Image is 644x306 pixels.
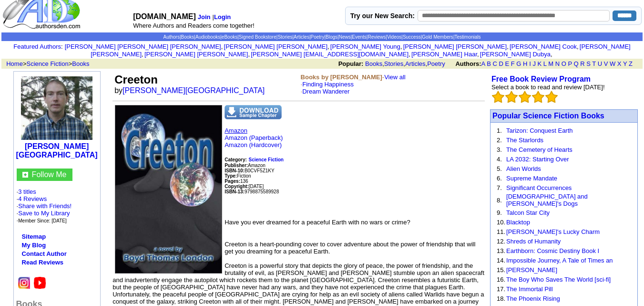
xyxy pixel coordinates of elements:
[499,60,503,67] a: D
[22,259,63,266] a: Read Reviews
[250,52,251,57] font: i
[491,84,605,91] font: Select a book to read and review [DATE]!
[225,173,251,179] font: Fiction
[249,184,264,189] font: [DATE]
[427,60,445,67] a: Poetry
[91,43,631,58] a: [PERSON_NAME] [PERSON_NAME]
[3,60,89,67] font: > >
[405,60,426,67] a: Articles
[144,51,248,58] a: [PERSON_NAME] [PERSON_NAME]
[506,266,557,274] a: [PERSON_NAME]
[339,34,351,40] a: News
[133,22,254,29] font: Where Authors and Readers come together!
[568,60,572,67] a: P
[224,43,327,50] a: [PERSON_NAME] [PERSON_NAME]
[543,60,547,67] a: L
[225,201,463,211] iframe: fb:like Facebook Social Plugin
[225,168,275,173] font: B0CVF5Z1KY
[330,43,400,50] a: [PERSON_NAME] Young
[454,34,480,40] a: Testimonials
[497,257,505,264] font: 14.
[492,91,504,103] img: bigemptystars.png
[586,60,591,67] a: S
[505,60,509,67] a: E
[225,189,245,194] b: ISBN-13:
[18,218,67,223] font: Member Since: [DATE]
[506,228,600,235] a: [PERSON_NAME]'s Lucky Charm
[163,34,179,40] a: Authors
[225,163,266,168] font: Amazon
[225,173,237,179] b: Type:
[225,189,279,194] font: 9798875589928
[497,127,502,134] font: 1.
[532,91,544,103] img: bigemptystars.png
[326,34,337,40] a: Blogs
[214,13,231,21] b: Login
[352,34,367,40] a: Events
[13,43,62,50] font: :
[301,81,354,95] font: ·
[384,74,406,81] a: View all
[497,285,505,293] font: 17.
[617,60,622,67] a: X
[506,146,572,153] a: The Cemetery of Hearts
[18,188,36,195] a: 3 titles
[492,60,497,67] a: C
[72,60,89,67] a: Books
[114,86,271,95] font: by
[16,142,98,159] a: [PERSON_NAME][GEOGRAPHIC_DATA]
[506,285,553,293] a: The Immortal Pill
[301,88,350,95] font: ·
[21,76,92,140] img: 226715.jpg
[225,134,283,141] a: Amazon (Paperback)
[511,60,515,67] a: F
[225,179,240,184] b: Pages:
[510,43,577,50] a: [PERSON_NAME] Cook
[223,44,224,50] font: i
[562,60,566,67] a: O
[225,219,410,226] font: Have you ever dreamed for a peaceful Earth with no wars or crime?
[225,163,248,168] b: Publisher:
[302,81,354,88] a: Finding Happiness
[548,60,553,67] a: M
[545,91,558,103] img: bigemptystars.png
[506,184,572,191] a: Significant Occurrences
[22,233,46,240] a: Sitemap
[143,52,144,57] font: i
[455,60,481,67] b: Authors:
[506,276,611,283] a: The Boy Who Saves The World [sci-fi]
[239,34,276,40] a: Signed Bookstore
[338,60,641,67] font: , , ,
[492,112,604,120] font: Popular Science Fiction Books
[403,43,507,50] a: [PERSON_NAME] [PERSON_NAME]
[311,34,325,40] a: Poetry
[491,75,591,83] a: Free Book Review Program
[479,52,480,57] font: i
[22,250,67,257] a: Contact Author
[506,127,572,134] a: Tarizon: Conquest Earth
[22,172,28,178] img: gc.jpg
[506,238,561,245] a: Shreds of Humanity
[604,60,608,67] a: V
[497,184,502,191] font: 7.
[497,276,505,283] font: 16.
[497,175,502,182] font: 6.
[350,12,415,20] label: Try our New Search:
[403,34,421,40] a: Success
[411,51,477,58] a: [PERSON_NAME] Haar
[529,60,531,67] a: I
[410,52,411,57] font: i
[506,257,613,264] a: Impossible Journey, A Tale of Times an
[532,60,536,67] a: J
[123,86,265,95] a: [PERSON_NAME][GEOGRAPHIC_DATA]
[506,175,557,182] a: Supreme Mandate
[497,295,505,302] font: 18.
[368,34,386,40] a: Reviews
[506,156,569,163] a: LA 2032: Starting Over
[65,43,221,50] a: [PERSON_NAME] [PERSON_NAME] [PERSON_NAME]
[497,156,502,163] font: 4.
[329,44,330,50] font: i
[18,210,70,217] a: Save to My Library
[198,13,211,21] a: Join
[497,165,502,172] font: 5.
